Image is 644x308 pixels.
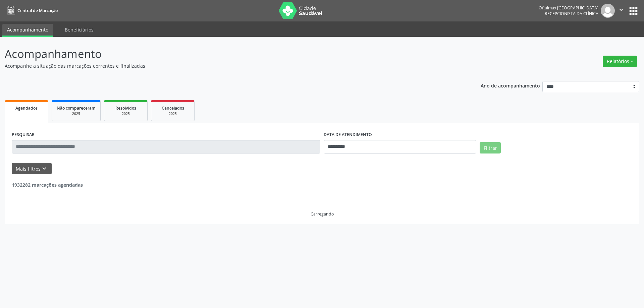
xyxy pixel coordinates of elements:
a: Central de Marcação [5,5,58,16]
span: Cancelados [162,105,184,111]
label: DATA DE ATENDIMENTO [324,130,372,140]
button: apps [628,5,639,17]
span: Não compareceram [57,105,96,111]
p: Ano de acompanhamento [481,81,540,89]
div: Carregando [311,211,334,217]
span: Resolvidos [115,105,136,111]
button: Filtrar [480,142,501,153]
button:  [615,4,628,18]
p: Acompanhamento [5,46,449,62]
i:  [618,6,625,13]
p: Acompanhe a situação das marcações correntes e finalizadas [5,62,449,69]
div: 2025 [57,111,96,116]
label: PESQUISAR [12,130,35,140]
button: Relatórios [603,56,637,67]
strong: 1932282 marcações agendadas [12,182,83,188]
i: keyboard_arrow_down [41,165,48,172]
div: 2025 [109,111,143,116]
a: Beneficiários [60,24,98,36]
img: img [601,4,615,18]
a: Acompanhamento [2,24,53,37]
span: Recepcionista da clínica [545,11,598,16]
div: 2025 [156,111,190,116]
button: Mais filtroskeyboard_arrow_down [12,163,52,175]
span: Agendados [15,105,38,111]
span: Central de Marcação [17,8,58,13]
div: Oftalmax [GEOGRAPHIC_DATA] [539,5,598,11]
